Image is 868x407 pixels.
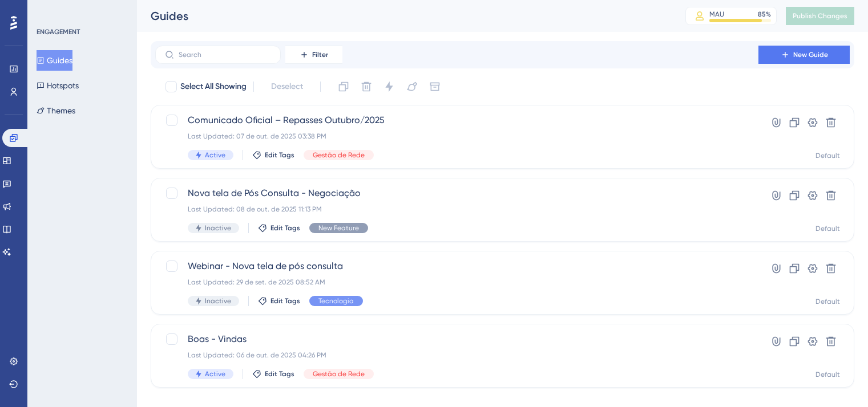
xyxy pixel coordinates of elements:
[188,113,726,127] span: Comunicado Oficial – Repasses Outubro/2025
[786,7,854,25] button: Publish Changes
[188,132,726,141] div: Last Updated: 07 de out. de 2025 03:38 PM
[179,51,271,59] input: Search
[188,186,726,200] span: Nova tela de Pós Consulta - Negociação
[793,11,847,21] span: Publish Changes
[151,8,657,24] div: Guides
[815,224,840,233] div: Default
[313,150,365,160] span: Gestão de Rede
[261,76,313,97] button: Deselect
[37,100,75,121] button: Themes
[265,369,294,378] span: Edit Tags
[815,370,840,379] div: Default
[271,223,300,233] span: Edit Tags
[205,369,225,378] span: Active
[709,10,724,19] div: MAU
[258,223,300,233] button: Edit Tags
[252,369,294,378] button: Edit Tags
[37,75,79,96] button: Hotspots
[318,223,359,233] span: New Feature
[37,50,72,71] button: Guides
[271,80,303,93] span: Deselect
[285,46,342,64] button: Filter
[252,150,294,160] button: Edit Tags
[318,296,354,306] span: Tecnologia
[188,351,726,360] div: Last Updated: 06 de out. de 2025 04:26 PM
[180,80,247,93] span: Select All Showing
[313,369,365,378] span: Gestão de Rede
[758,46,850,64] button: New Guide
[188,278,726,287] div: Last Updated: 29 de set. de 2025 08:52 AM
[793,50,828,59] span: New Guide
[815,151,840,160] div: Default
[205,223,231,233] span: Inactive
[205,150,225,160] span: Active
[205,296,231,306] span: Inactive
[312,50,328,59] span: Filter
[188,205,726,214] div: Last Updated: 08 de out. de 2025 11:13 PM
[265,150,294,160] span: Edit Tags
[815,297,840,306] div: Default
[37,27,80,36] div: ENGAGEMENT
[758,10,771,19] div: 85 %
[271,296,300,306] span: Edit Tags
[258,296,300,306] button: Edit Tags
[188,259,726,273] span: Webinar - Nova tela de pós consulta
[188,332,726,346] span: Boas - Vindas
